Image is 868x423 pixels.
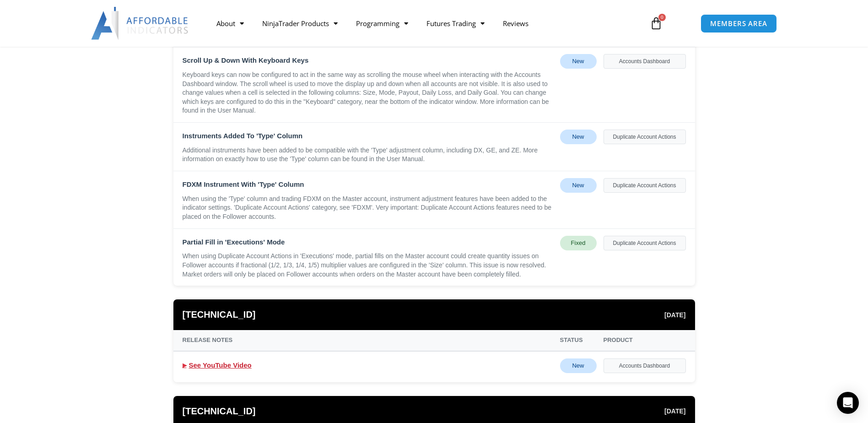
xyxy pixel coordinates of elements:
[183,195,553,222] div: When using the 'Type' column and trading FDXM on the Master account, instrument adjustment featur...
[183,70,553,115] div: Keyboard keys can now be configured to act in the same way as scrolling the mouse wheel when inte...
[183,335,553,346] div: Release Notes
[253,13,347,34] a: NinjaTrader Products
[183,403,256,420] span: [TECHNICAL_ID]
[560,358,597,373] div: New
[207,13,639,34] nav: Menu
[560,178,597,193] div: New
[604,130,686,144] div: Duplicate Account Actions
[710,20,767,27] span: MEMBERS AREA
[604,54,686,69] div: Accounts Dashboard
[664,405,685,417] span: [DATE]
[183,178,553,191] div: FDXM Instrument With 'Type' Column
[91,7,189,40] img: LogoAI | Affordable Indicators – NinjaTrader
[560,335,597,346] div: Status
[837,392,859,414] div: Open Intercom Messenger
[560,236,597,250] div: Fixed
[604,236,686,250] div: Duplicate Account Actions
[636,10,676,37] a: 0
[494,13,538,34] a: Reviews
[560,130,597,144] div: New
[183,146,553,164] div: Additional instruments have been added to be compatible with the 'Type' adjustment column, includ...
[183,252,553,279] div: When using Duplicate Account Actions in 'Executions' mode, partial fills on the Master account co...
[604,178,686,193] div: Duplicate Account Actions
[183,236,553,249] div: Partial Fill in 'Executions' Mode
[701,14,777,33] a: MEMBERS AREA
[604,358,686,373] div: Accounts Dashboard
[417,13,494,34] a: Futures Trading
[207,13,253,34] a: About
[183,54,553,67] div: Scroll Up & Down With Keyboard Keys
[183,306,256,323] span: [TECHNICAL_ID]
[658,14,666,21] span: 0
[560,54,597,69] div: New
[183,130,553,142] div: Instruments Added To 'Type' Column
[347,13,417,34] a: Programming
[183,359,252,372] a: See YouTube Video
[664,309,685,321] span: [DATE]
[604,335,686,346] div: Product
